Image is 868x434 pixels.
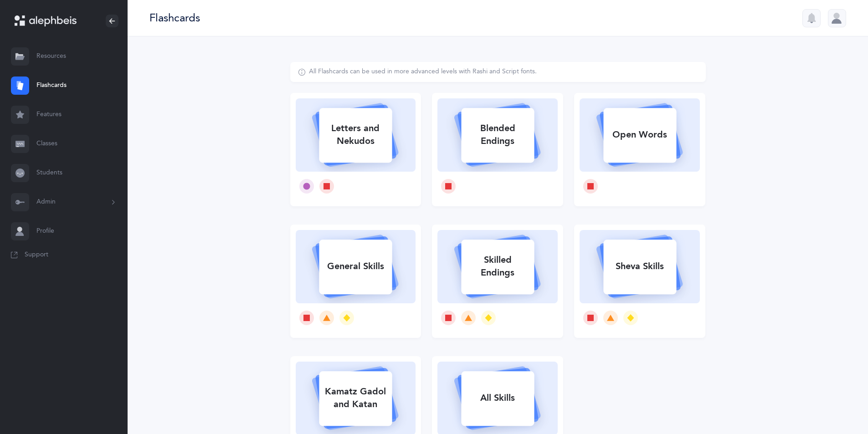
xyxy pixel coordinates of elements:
[319,255,392,278] div: General Skills
[603,123,676,147] div: Open Words
[25,250,48,260] span: Support
[319,380,392,416] div: Kamatz Gadol and Katan
[461,386,534,410] div: All Skills
[149,10,200,26] div: Flashcards
[309,67,537,77] div: All Flashcards can be used in more advanced levels with Rashi and Script fonts.
[461,117,534,153] div: Blended Endings
[461,248,534,285] div: Skilled Endings
[319,117,392,153] div: Letters and Nekudos
[603,255,676,278] div: Sheva Skills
